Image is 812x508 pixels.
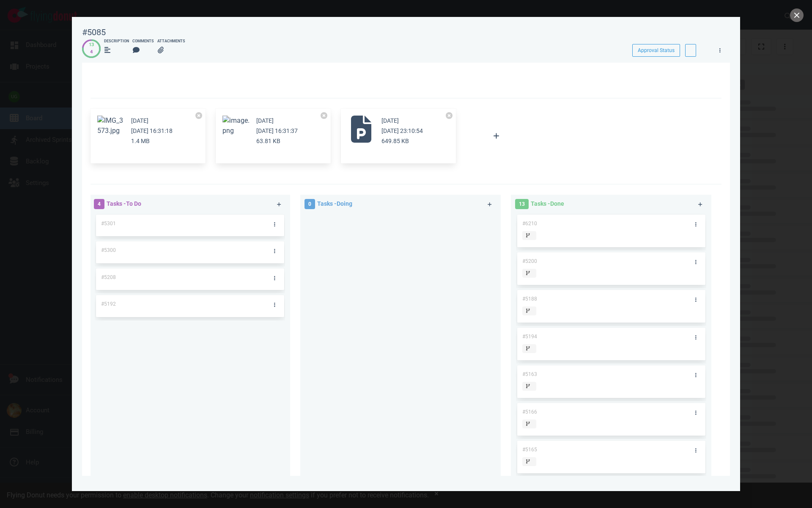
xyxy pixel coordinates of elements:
span: 13 [515,199,529,209]
div: 13 [89,41,94,49]
span: #5300 [101,247,116,253]
span: #5166 [522,409,537,415]
span: Tasks - To Do [107,200,141,207]
small: 1.4 MB [131,138,150,144]
button: Approval Status [632,44,680,57]
div: 4 [89,49,94,56]
small: [DATE] [381,117,399,124]
button: close [790,8,804,22]
span: #5200 [522,258,537,264]
span: #5163 [522,371,537,377]
small: [DATE] [256,117,274,124]
button: Zoom image [97,116,124,136]
span: #5301 [101,221,116,226]
div: Comments [132,39,154,44]
span: Tasks - Done [531,200,564,207]
div: Attachments [157,39,185,44]
button: Zoom image [222,116,250,136]
span: 0 [304,199,315,209]
span: 4 [94,199,104,209]
span: #6210 [522,221,537,226]
small: [DATE] [131,117,148,124]
small: [DATE] 23:10:54 [381,127,423,134]
small: 63.81 KB [256,138,280,144]
span: #5208 [101,274,116,280]
small: [DATE] 16:31:18 [131,127,173,134]
span: #5194 [522,334,537,340]
span: #5165 [522,447,537,453]
div: Description [104,39,129,44]
span: Tasks - Doing [317,200,352,207]
div: #5085 [82,27,106,38]
small: 649.85 KB [381,138,409,144]
span: #5188 [522,296,537,302]
small: [DATE] 16:31:37 [256,127,298,134]
span: #5192 [101,301,116,307]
